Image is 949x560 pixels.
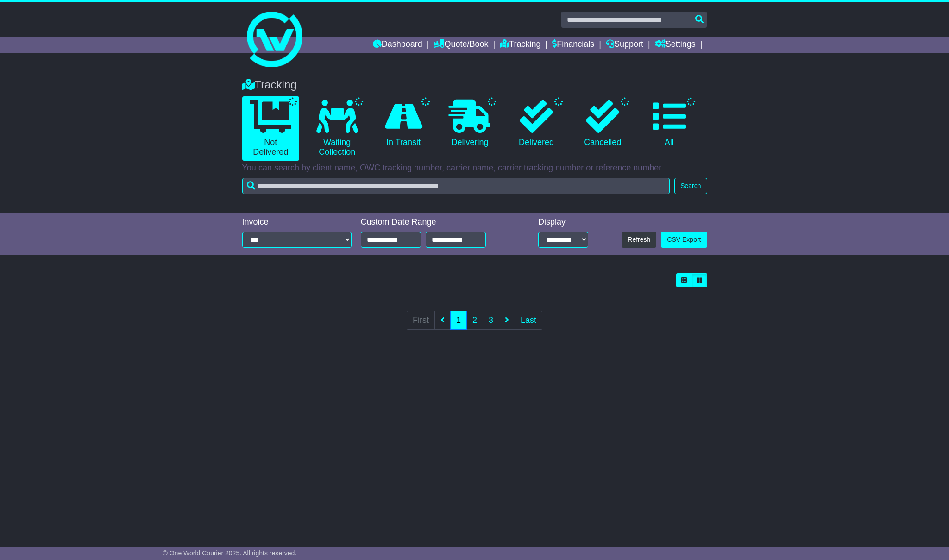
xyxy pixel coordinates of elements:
a: Dashboard [373,37,422,53]
a: Quote/Book [434,37,488,53]
p: You can search by client name, OWC tracking number, carrier name, carrier tracking number or refe... [242,163,707,173]
a: Delivered [508,96,565,151]
a: In Transit [375,96,432,151]
a: Not Delivered [242,96,299,161]
div: Custom Date Range [361,217,509,227]
a: 1 [450,311,467,330]
a: Last [515,311,542,330]
a: Settings [655,37,696,53]
a: Financials [552,37,594,53]
a: Cancelled [574,96,631,151]
a: Waiting Collection [308,96,365,161]
a: Delivering [441,96,498,151]
div: Display [538,217,588,227]
div: Invoice [242,217,352,227]
span: © One World Courier 2025. All rights reserved. [163,549,297,557]
div: Tracking [238,78,712,92]
a: 3 [483,311,499,330]
a: Tracking [500,37,540,53]
a: Support [606,37,643,53]
button: Refresh [622,232,656,248]
a: 2 [466,311,483,330]
button: Search [674,178,707,194]
a: CSV Export [661,232,707,248]
a: All [641,96,698,151]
